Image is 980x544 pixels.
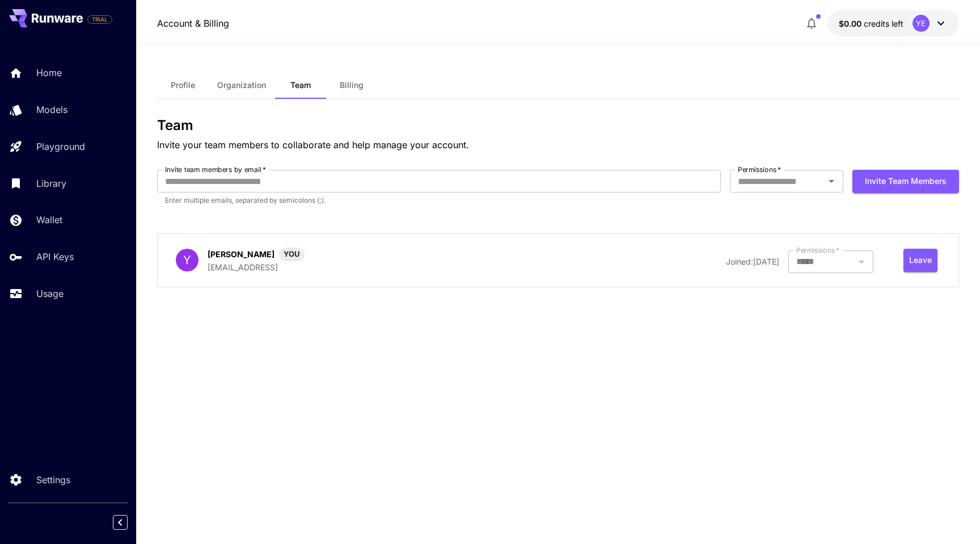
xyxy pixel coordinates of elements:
span: Billing [340,80,364,90]
span: $0.00 [839,19,864,28]
span: Team [290,80,311,90]
button: Leave [903,249,937,272]
button: Collapse sidebar [113,515,128,530]
div: Y [176,249,198,271]
span: YOU [279,249,305,260]
p: Models [36,103,67,116]
span: credits left [864,19,903,28]
div: Collapse sidebar [121,512,136,533]
p: [PERSON_NAME] [208,248,274,260]
p: Playground [36,140,85,153]
a: Account & Billing [157,16,229,30]
span: Organization [217,80,266,90]
p: [EMAIL_ADDRESS] [208,261,305,273]
p: Library [36,177,66,190]
span: TRIAL [88,15,112,24]
span: Profile [171,80,195,90]
p: Enter multiple emails, separated by semicolons (;). [165,195,713,206]
span: Joined: [DATE] [726,257,779,266]
div: $0.00 [839,18,903,30]
p: Settings [36,473,70,487]
label: Permissions [738,165,781,174]
label: Permissions [796,245,839,255]
p: Invite your team members to collaborate and help manage your account. [157,138,959,152]
p: Usage [36,287,64,300]
nav: breadcrumb [157,16,229,30]
div: YE [913,15,930,32]
p: Home [36,66,62,79]
p: Wallet [36,213,62,227]
label: Invite team members by email [165,165,266,174]
h3: Team [157,118,959,133]
span: Add your payment card to enable full platform functionality. [87,12,112,26]
button: Open [823,173,839,189]
button: Invite team members [852,170,959,193]
p: API Keys [36,250,74,263]
button: $0.00YE [827,10,959,36]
